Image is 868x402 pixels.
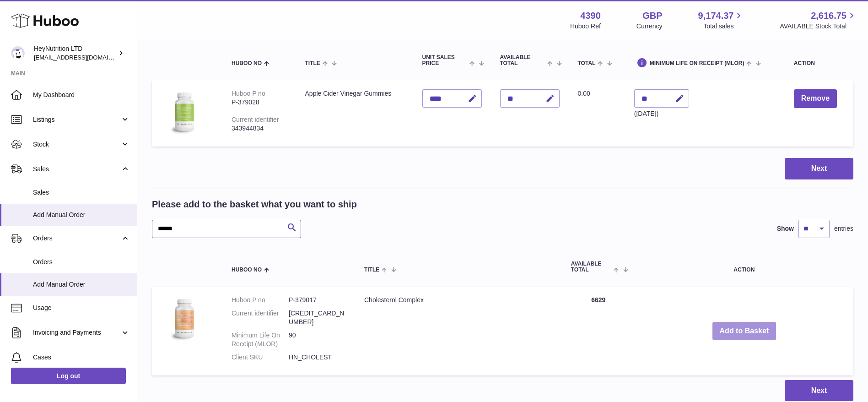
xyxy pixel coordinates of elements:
[33,188,130,197] span: Sales
[232,90,265,97] div: Huboo P no
[785,380,853,402] button: Next
[703,22,744,31] span: Total sales
[635,252,853,282] th: Action
[289,309,346,326] dd: [CREDIT_CARD_NUMBER]
[34,54,135,61] span: [EMAIL_ADDRESS][DOMAIN_NAME]
[698,10,744,31] a: 9,174.37 Total sales
[289,353,346,362] dd: HN_CHOLEST
[642,10,662,22] strong: GBP
[296,80,413,147] td: Apple Cider Vinegar Gummies
[562,287,635,375] td: 6629
[636,22,663,31] div: Currency
[232,331,289,348] dt: Minimum Life On Receipt (MLOR)
[161,296,207,342] img: Cholesterol Complex
[634,109,689,118] div: ([DATE])
[232,353,289,362] dt: Client SKU
[698,10,734,22] span: 9,174.37
[33,304,130,312] span: Usage
[232,309,289,326] dt: Current identifier
[355,287,562,375] td: Cholesterol Complex
[777,224,794,233] label: Show
[33,140,120,149] span: Stock
[780,10,857,31] a: 2,616.75 AVAILABLE Stock Total
[794,89,837,108] button: Remove
[33,328,120,337] span: Invoicing and Payments
[33,165,120,174] span: Sales
[232,296,289,304] dt: Huboo P no
[33,115,120,124] span: Listings
[232,116,279,123] div: Current identifier
[794,60,844,66] div: Action
[33,211,130,219] span: Add Manual Order
[834,224,853,233] span: entries
[422,54,468,66] span: Unit Sales Price
[33,258,130,266] span: Orders
[785,158,853,179] button: Next
[33,234,120,243] span: Orders
[232,98,287,107] div: P-379028
[578,60,596,66] span: Total
[305,60,320,66] span: Title
[811,10,846,22] span: 2,616.75
[571,261,612,273] span: AVAILABLE Total
[289,331,346,348] dd: 90
[34,44,116,62] div: HeyNutrition LTD
[152,198,357,211] h2: Please add to the basket what you want to ship
[712,322,776,341] button: Add to Basket
[11,46,25,60] img: internalAdmin-4390@internal.huboo.com
[580,10,601,22] strong: 4390
[161,89,207,135] img: Apple Cider Vinegar Gummies
[11,368,126,384] a: Log out
[33,91,130,99] span: My Dashboard
[364,267,379,273] span: Title
[500,54,545,66] span: AVAILABLE Total
[289,296,346,304] dd: P-379017
[780,22,857,31] span: AVAILABLE Stock Total
[578,90,590,97] span: 0.00
[33,280,130,289] span: Add Manual Order
[232,124,287,133] div: 343944834
[232,267,262,273] span: Huboo no
[570,22,601,31] div: Huboo Ref
[33,353,130,362] span: Cases
[232,60,262,66] span: Huboo no
[650,60,744,66] span: Minimum Life On Receipt (MLOR)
